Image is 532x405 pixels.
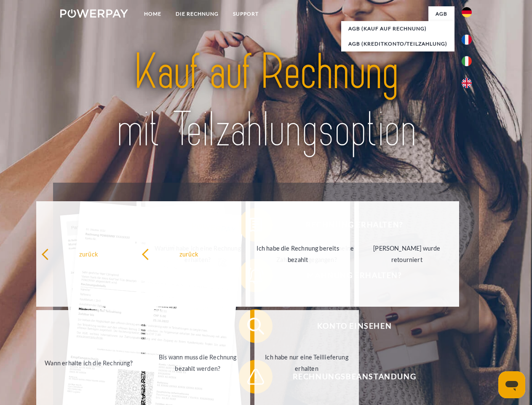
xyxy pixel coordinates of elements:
a: AGB (Kreditkonto/Teilzahlung) [341,36,454,51]
img: fr [462,35,472,45]
a: DIE RECHNUNG [168,6,226,22]
iframe: Schaltfläche zum Öffnen des Messaging-Fensters [498,371,525,398]
a: agb [428,6,454,22]
div: Wann erhalte ich die Rechnung? [41,357,136,368]
div: Ich habe die Rechnung bereits bezahlt [251,243,345,265]
div: [PERSON_NAME] wurde retourniert [359,243,454,265]
div: zurück [41,248,136,259]
div: zurück [142,248,236,259]
div: Ich habe nur eine Teillieferung erhalten [259,351,354,374]
div: Bis wann muss die Rechnung bezahlt werden? [150,351,245,374]
a: Home [137,6,168,22]
img: logo-powerpay-white.svg [60,9,128,18]
a: SUPPORT [226,6,266,22]
img: title-powerpay_de.svg [80,40,452,162]
img: it [462,56,472,66]
img: en [462,78,472,88]
a: AGB (Kauf auf Rechnung) [341,21,454,36]
img: de [462,7,472,17]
